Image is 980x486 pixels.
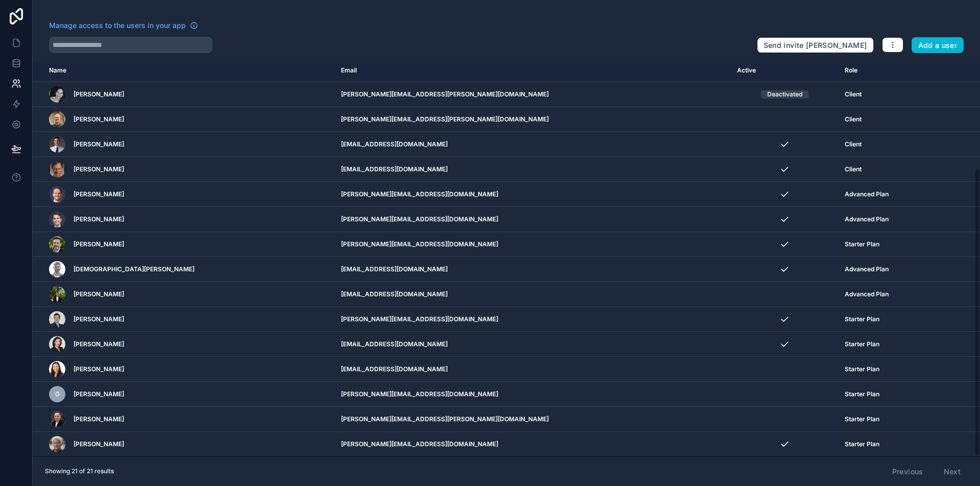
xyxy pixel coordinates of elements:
span: [PERSON_NAME] [73,315,124,323]
span: [PERSON_NAME] [73,140,124,148]
td: [EMAIL_ADDRESS][DOMAIN_NAME] [335,257,731,282]
span: Starter Plan [845,240,879,248]
span: Starter Plan [845,315,879,323]
span: Starter Plan [845,390,879,398]
td: [PERSON_NAME][EMAIL_ADDRESS][PERSON_NAME][DOMAIN_NAME] [335,107,731,132]
span: Starter Plan [845,340,879,348]
span: [PERSON_NAME] [73,440,124,448]
div: scrollable content [33,61,980,456]
span: [PERSON_NAME] [73,165,124,173]
span: Client [845,140,862,148]
span: Manage access to the users in your app [49,20,186,31]
td: [PERSON_NAME][EMAIL_ADDRESS][PERSON_NAME][DOMAIN_NAME] [335,407,731,432]
span: [PERSON_NAME] [73,290,124,298]
td: [PERSON_NAME][EMAIL_ADDRESS][DOMAIN_NAME] [335,182,731,207]
th: Role [839,61,940,80]
span: Starter Plan [845,365,879,373]
span: Client [845,165,862,173]
span: [PERSON_NAME] [73,215,124,223]
span: Advanced Plan [845,215,889,223]
span: Client [845,115,862,123]
span: Advanced Plan [845,190,889,198]
span: [PERSON_NAME] [73,365,124,373]
span: [PERSON_NAME] [73,190,124,198]
th: Active [731,61,839,80]
span: [PERSON_NAME] [73,390,124,398]
td: [PERSON_NAME][EMAIL_ADDRESS][PERSON_NAME][DOMAIN_NAME] [335,82,731,107]
td: [EMAIL_ADDRESS][DOMAIN_NAME] [335,157,731,182]
span: Starter Plan [845,440,879,448]
button: Send invite [PERSON_NAME] [757,37,874,54]
span: Showing 21 of 21 results [45,467,114,475]
th: Name [33,61,335,80]
a: Manage access to the users in your app [49,20,198,31]
span: Advanced Plan [845,290,889,298]
td: [PERSON_NAME][EMAIL_ADDRESS][DOMAIN_NAME] [335,432,731,457]
span: Client [845,90,862,98]
td: [PERSON_NAME][EMAIL_ADDRESS][DOMAIN_NAME] [335,232,731,257]
span: [PERSON_NAME] [73,340,124,348]
span: G [55,390,60,398]
span: [DEMOGRAPHIC_DATA][PERSON_NAME] [73,265,194,273]
td: [EMAIL_ADDRESS][DOMAIN_NAME] [335,332,731,357]
td: [EMAIL_ADDRESS][DOMAIN_NAME] [335,357,731,382]
td: [PERSON_NAME][EMAIL_ADDRESS][DOMAIN_NAME] [335,207,731,232]
span: Starter Plan [845,415,879,423]
td: [PERSON_NAME][EMAIL_ADDRESS][DOMAIN_NAME] [335,307,731,332]
th: Email [335,61,731,80]
span: [PERSON_NAME] [73,240,124,248]
td: [PERSON_NAME][EMAIL_ADDRESS][DOMAIN_NAME] [335,382,731,407]
div: Deactivated [767,90,802,98]
span: Advanced Plan [845,265,889,273]
span: [PERSON_NAME] [73,115,124,123]
td: [EMAIL_ADDRESS][DOMAIN_NAME] [335,282,731,307]
td: [EMAIL_ADDRESS][DOMAIN_NAME] [335,132,731,157]
span: [PERSON_NAME] [73,415,124,423]
button: Add a user [912,37,964,54]
span: [PERSON_NAME] [73,90,124,98]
